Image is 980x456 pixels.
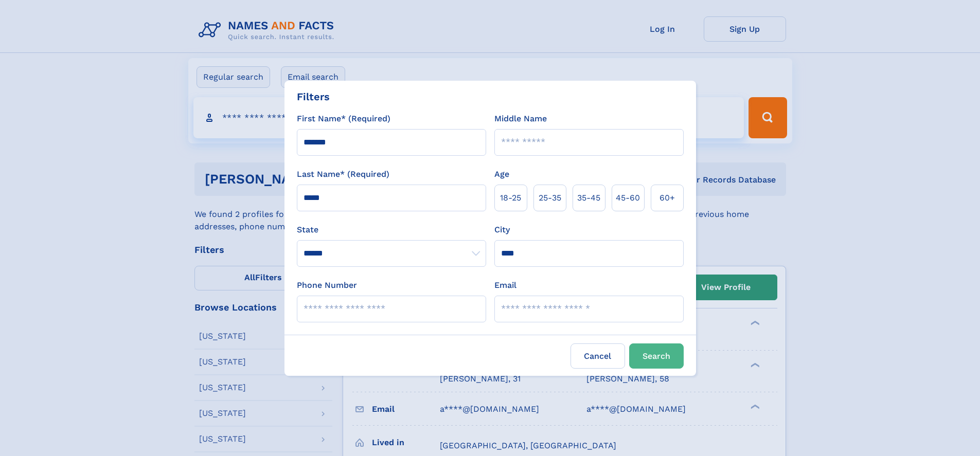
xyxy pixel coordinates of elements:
[539,192,561,204] span: 25‑35
[494,168,509,180] label: Age
[660,192,675,204] span: 60+
[494,279,516,291] label: Email
[494,224,510,236] label: City
[571,343,625,369] label: Cancel
[616,192,640,204] span: 45‑60
[297,89,330,104] div: Filters
[494,113,547,125] label: Middle Name
[577,192,600,204] span: 35‑45
[500,192,521,204] span: 18‑25
[297,113,390,125] label: First Name* (Required)
[297,279,357,291] label: Phone Number
[297,224,486,236] label: State
[297,168,389,180] label: Last Name* (Required)
[629,343,684,369] button: Search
